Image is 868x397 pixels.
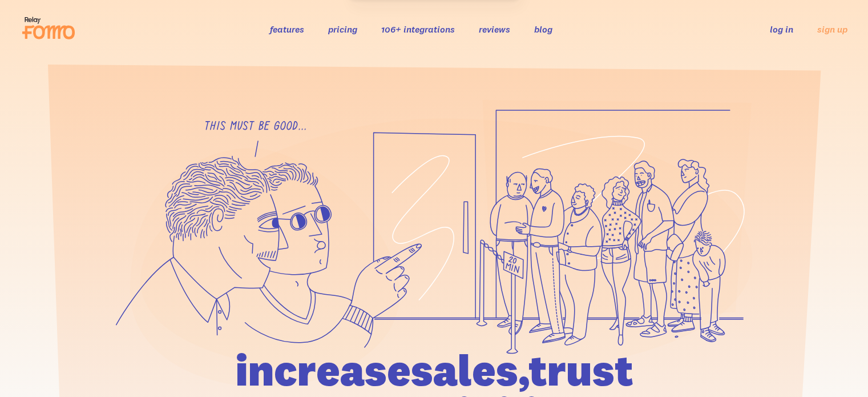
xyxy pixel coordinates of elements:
a: sign up [817,23,847,35]
a: 106+ integrations [381,23,455,35]
a: pricing [328,23,357,35]
a: features [270,23,304,35]
a: reviews [479,23,510,35]
a: blog [534,23,552,35]
a: log in [770,23,793,35]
